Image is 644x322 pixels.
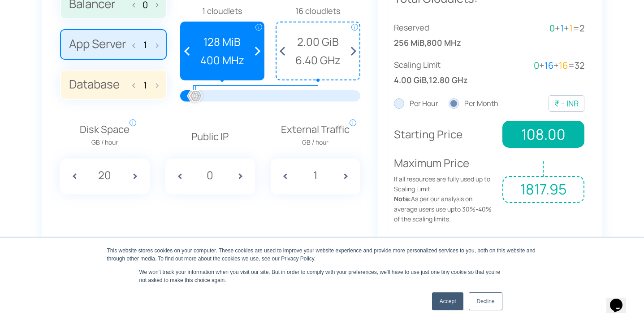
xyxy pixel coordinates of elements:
[394,174,496,225] span: If all resources are fully used up to Scaling Limit. As per our analysis on average users use upt...
[394,154,496,224] p: Maximum Price
[429,74,468,87] span: 12.80 GHz
[559,59,568,71] span: 16
[255,24,262,31] span: i
[489,58,584,73] div: + + =
[139,268,505,284] p: We won't track your information when you visit our site. But in order to comply with your prefere...
[432,292,464,310] a: Accept
[350,119,356,126] span: i
[606,286,635,313] iframe: chat widget
[489,21,584,35] div: + + =
[449,98,498,110] label: Per Month
[394,126,496,143] p: Starting Price
[560,22,564,34] span: 1
[186,33,259,50] span: 128 MiB
[569,22,573,34] span: 1
[394,194,411,203] strong: Note:
[138,80,152,90] input: Database
[534,59,539,71] span: 0
[281,52,355,69] span: 6.40 GHz
[549,22,555,34] span: 0
[502,121,584,148] span: 108.00
[575,59,584,71] span: 32
[554,97,579,110] div: ₹ - INR
[394,74,427,87] span: 4.00 GiB
[281,33,355,50] span: 2.00 GiB
[394,21,489,34] span: Reserved
[394,58,489,71] span: Scaling Limit
[545,59,553,71] span: 16
[394,98,438,110] label: Per Hour
[138,40,152,50] input: App Server
[469,292,502,310] a: Decline
[281,122,350,148] span: External Traffic
[107,247,537,263] div: This website stores cookies on your computer. These cookies are used to improve your website expe...
[80,137,130,147] span: GB / hour
[276,4,360,18] div: 16 cloudlets
[427,36,461,49] span: 800 MHz
[130,119,136,126] span: i
[394,21,489,49] div: ,
[394,58,489,87] div: ,
[394,36,424,49] span: 256 MiB
[180,4,265,18] div: 1 cloudlets
[80,122,130,148] span: Disk Space
[165,129,255,145] p: Public IP
[60,29,167,60] label: App Server
[281,137,350,147] span: GB / hour
[351,24,358,31] span: i
[579,22,584,34] span: 2
[502,176,584,203] span: 1817.95
[60,70,167,100] label: Database
[186,52,259,69] span: 400 MHz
